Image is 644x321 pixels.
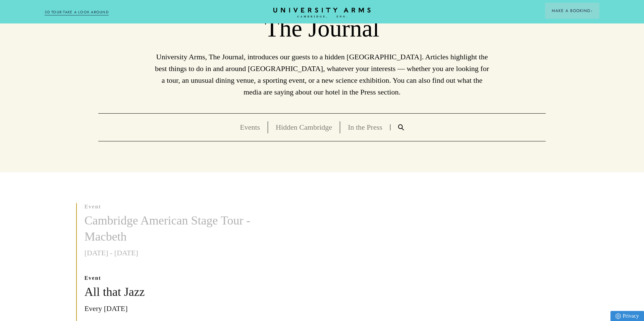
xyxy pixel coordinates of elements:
[77,274,145,314] a: event All that Jazz Every [DATE]
[273,8,371,18] a: Home
[85,247,260,259] p: [DATE] - [DATE]
[390,124,412,130] a: Search
[98,14,545,43] h1: The Journal
[348,123,382,131] a: In the Press
[85,203,260,210] p: event
[154,51,490,98] p: University Arms, The Journal, introduces our guests to a hidden [GEOGRAPHIC_DATA]. Articles highl...
[45,9,109,15] a: 3D TOUR:TAKE A LOOK AROUND
[85,274,145,282] p: event
[615,313,621,319] img: Privacy
[590,10,593,12] img: Arrow icon
[240,123,260,131] a: Events
[85,284,145,300] h3: All that Jazz
[610,311,644,321] a: Privacy
[552,8,593,14] span: Make a Booking
[276,123,332,131] a: Hidden Cambridge
[545,3,599,19] button: Make a BookingArrow icon
[398,124,404,130] img: Search
[85,303,145,314] p: Every [DATE]
[85,213,260,245] h3: Cambridge American Stage Tour - Macbeth
[77,203,260,259] a: event Cambridge American Stage Tour - Macbeth [DATE] - [DATE]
